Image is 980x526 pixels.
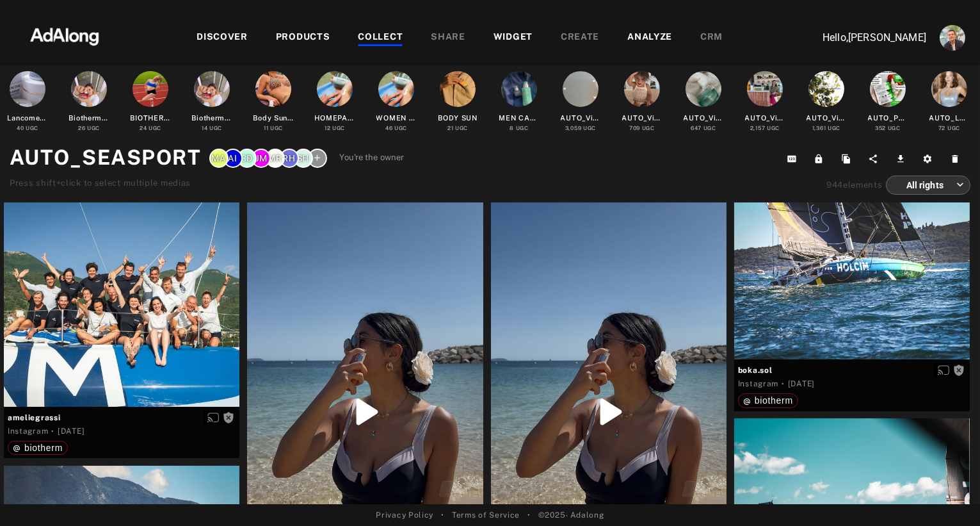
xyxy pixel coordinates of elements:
span: biotherm [24,443,63,453]
div: UGC [875,124,901,133]
span: 26 [78,125,85,131]
button: Share [862,150,889,168]
div: All rights [897,168,964,202]
div: BODY SUN [438,113,478,124]
div: UGC [325,124,345,133]
span: 3,059 [565,125,582,131]
span: Rights not requested [223,413,234,422]
div: UGC [629,124,655,133]
span: 944 [826,180,843,190]
span: 21 [447,125,453,131]
div: MEN CARE [499,113,540,124]
div: Roxane.H [280,149,299,168]
div: Lancome Test [8,113,48,124]
div: UGC [812,124,840,133]
div: UGC [17,124,38,133]
div: ANALYZE [627,30,672,45]
div: biotherm [743,396,793,405]
time: 2025-09-27T17:37:11.000Z [58,427,84,436]
div: Carole.D [237,149,257,168]
div: AUTO_Video_ESP [745,113,785,124]
span: 352 [875,125,886,131]
span: 24 [140,125,147,131]
img: ACg8ocLjEk1irI4XXb49MzUGwa4F_C3PpCyg-3CPbiuLEZrYEA=s96-c [940,25,965,51]
div: CREATE [561,30,599,45]
span: 11 [264,125,268,131]
div: mariska.konkoly@loreal.com [209,149,229,168]
div: Anca.I [223,149,243,168]
span: biotherm [755,395,793,406]
h1: AUTO_SEASPORT [10,142,202,173]
div: WIDGET [494,30,533,45]
button: Copy collection ID [780,150,808,168]
div: elements [826,179,883,192]
span: 72 [938,125,945,131]
img: 63233d7d88ed69de3c212112c67096b6.png [8,16,121,54]
span: 647 [691,125,702,131]
button: Download [889,150,917,168]
span: 12 [325,125,330,131]
div: Body Sun Videos [253,113,294,124]
button: Duplicate collection [835,150,862,168]
div: UGC [691,124,716,133]
time: 2025-09-26T13:40:49.000Z [788,379,815,388]
button: Lock from editing [807,150,835,168]
div: Julie.M [252,149,271,168]
div: UGC [510,124,529,133]
div: Instagram [8,425,48,437]
div: Szu.H [294,149,313,168]
span: · [51,426,54,436]
div: AUTO_LAITCORPOREL [929,113,970,124]
span: 46 [385,125,392,131]
div: UGC [938,124,960,133]
button: Enable diffusion on this media [934,363,953,377]
button: Delete this collection [944,150,971,168]
div: WOMEN CARE [376,113,417,124]
button: Account settings [936,22,968,54]
a: Privacy Policy [376,509,433,521]
span: Rights not requested [953,365,965,374]
div: Press shift+click to select multiple medias [10,177,404,190]
div: Biotherm Homepage [69,113,109,124]
span: 40 [17,125,24,131]
div: AUTO_Video_IT [684,113,724,124]
span: 2,157 [750,125,766,131]
div: HOMEPAGE [315,113,355,124]
span: boka.sol [738,365,966,376]
span: ameliegrassi [8,412,236,423]
div: UGC [447,124,468,133]
div: UGC [750,124,780,133]
span: 709 [629,125,640,131]
span: 14 [202,125,207,131]
span: © 2025 - Adalong [538,509,604,521]
p: Hello, [PERSON_NAME] [798,30,926,45]
button: Settings [916,150,944,168]
div: biotherm [13,443,63,452]
a: Terms of Service [452,509,520,521]
div: AUTO_Video_EN [561,113,601,124]
div: UGC [78,124,100,133]
div: Instagram [738,378,778,390]
div: BIOTHERM_AMBASSADORS [131,113,171,124]
div: AUTO_PHARMACY [868,113,908,124]
span: · [782,379,785,389]
div: DISCOVER [197,30,248,45]
iframe: Chat Widget [916,464,980,526]
button: Enable diffusion on this media [204,411,223,424]
div: UGC [264,124,283,133]
div: SHARE [431,30,465,45]
div: Madeline.R [266,149,285,168]
div: AUTO_Video_FRA [807,113,847,124]
div: UGC [202,124,222,133]
span: 8 [510,125,514,131]
div: UGC [140,124,161,133]
div: UGC [385,124,407,133]
div: CRM [700,30,723,45]
div: Biotherm content [192,113,232,124]
div: COLLECT [358,30,403,45]
span: • [441,509,444,521]
span: • [527,509,531,521]
div: UGC [565,124,596,133]
div: PRODUCTS [276,30,330,45]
